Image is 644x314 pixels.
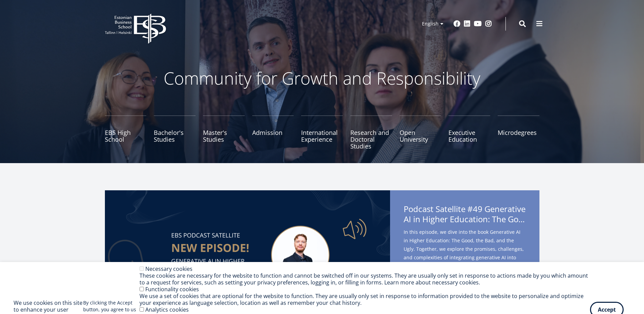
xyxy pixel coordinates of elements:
[464,20,471,27] a: Linkedin
[154,116,196,150] a: Bachelor's Studies
[140,272,590,286] div: These cookies are necessary for the website to function and cannot be switched off in our systems...
[140,293,590,306] div: We use a set of cookies that are optional for the website to function. They are usually only set ...
[145,306,189,313] label: Analytics cookies
[400,116,441,150] a: Open University
[404,228,526,270] span: In this episode, we dive into the book Generative AI in Higher Education: The Good, the Bad, and ...
[252,116,294,150] a: Admission
[454,20,460,27] a: Facebook
[404,204,526,226] span: Podcast Satellite #49 Generative
[203,116,245,150] a: Master's Studies
[142,68,502,88] p: Community for Growth and Responsibility
[105,116,147,150] a: EBS High School
[301,116,343,150] a: International Experience
[404,214,526,224] span: AI in Higher Education: The Good, the Bad, and the Ugly
[145,285,199,293] label: Functionality cookies
[350,116,392,150] a: Research and Doctoral Studies
[485,20,492,27] a: Instagram
[474,20,482,27] a: Youtube
[145,265,192,273] label: Necessary cookies
[448,116,490,150] a: Executive Education
[498,116,539,150] a: Microdegrees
